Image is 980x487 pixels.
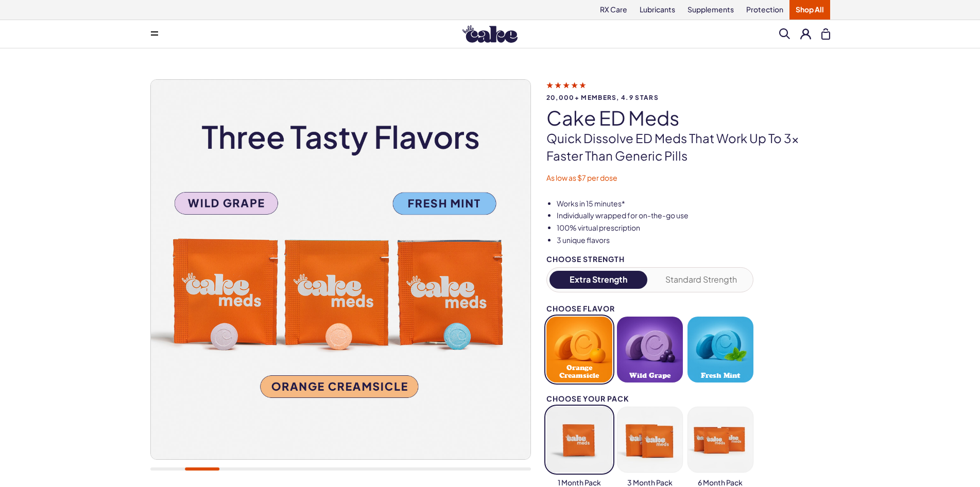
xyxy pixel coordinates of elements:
[549,271,648,289] button: Extra Strength
[546,395,753,403] div: Choose your pack
[549,364,609,379] span: Orange Creamsicle
[462,25,518,43] img: Hello Cake
[557,211,830,221] li: Individually wrapped for on-the-go use
[530,80,910,459] img: Cake ED Meds
[546,80,830,101] a: 20,000+ members, 4.9 stars
[557,223,830,233] li: 100% virtual prescription
[557,199,830,209] li: Works in 15 minutes*
[557,235,830,246] li: 3 unique flavors
[546,255,753,263] div: Choose Strength
[701,372,740,379] span: Fresh Mint
[546,94,830,101] span: 20,000+ members, 4.9 stars
[546,173,830,183] p: As low as $7 per dose
[629,372,670,379] span: Wild Grape
[150,80,530,459] img: Cake ED Meds
[546,107,830,129] h1: Cake ED Meds
[652,271,750,289] button: Standard Strength
[546,130,830,164] p: Quick dissolve ED Meds that work up to 3x faster than generic pills
[546,305,753,312] div: Choose Flavor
